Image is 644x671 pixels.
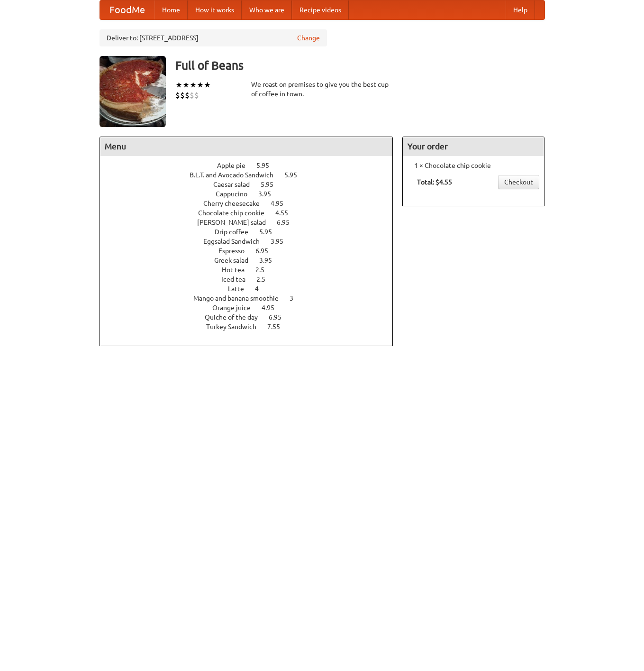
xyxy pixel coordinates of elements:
[213,181,259,188] span: Caesar salad
[214,257,290,264] a: Greek salad 3.95
[193,294,311,302] a: Mango and banana smoothie 3
[100,56,166,127] img: angular.jpg
[197,219,275,226] span: [PERSON_NAME] salad
[215,228,290,236] a: Drip coffee 5.95
[100,137,393,156] h4: Menu
[251,80,393,99] div: We roast on premises to give you the best cup of coffee in town.
[175,80,182,90] li: ★
[204,80,211,90] li: ★
[198,209,274,217] span: Chocolate chip cookie
[100,0,154,19] a: FoodMe
[218,247,286,255] a: Espresso 6.95
[271,238,293,245] span: 3.95
[403,137,544,156] h4: Your order
[100,29,327,46] div: Deliver to: [STREET_ADDRESS]
[242,0,292,19] a: Who we are
[175,56,545,75] h3: Full of Beans
[206,323,266,331] span: Turkey Sandwich
[216,190,257,198] span: Cappucino
[259,257,281,264] span: 3.95
[408,161,539,170] li: 1 × Chocolate chip cookie
[256,162,279,169] span: 5.95
[275,209,298,217] span: 4.55
[212,304,260,312] span: Orange juice
[218,247,254,255] span: Espresso
[259,228,281,236] span: 5.95
[180,90,185,101] li: $
[262,304,284,312] span: 4.95
[267,323,290,331] span: 7.55
[198,209,306,217] a: Chocolate chip cookie 4.55
[228,285,276,293] a: Latte 4
[197,80,204,90] li: ★
[212,304,292,312] a: Orange juice 4.95
[205,313,267,321] span: Quiche of the day
[217,162,255,169] span: Apple pie
[506,0,535,19] a: Help
[194,90,199,101] li: $
[271,200,293,207] span: 4.95
[221,276,255,283] span: Iced tea
[417,178,452,186] b: Total: $4.55
[222,266,254,274] span: Hot tea
[498,175,539,189] a: Checkout
[182,80,190,90] li: ★
[190,171,283,179] span: B.L.T. and Avocado Sandwich
[203,200,269,207] span: Cherry cheesecake
[215,228,258,236] span: Drip coffee
[213,181,291,188] a: Caesar salad 5.95
[216,190,289,198] a: Cappucino 3.95
[206,323,298,331] a: Turkey Sandwich 7.55
[290,294,303,302] span: 3
[256,276,275,283] span: 2.5
[197,219,307,226] a: [PERSON_NAME] salad 6.95
[261,181,283,188] span: 5.95
[222,266,282,274] a: Hot tea 2.5
[217,162,287,169] a: Apple pie 5.95
[228,285,254,293] span: Latte
[185,90,190,101] li: $
[258,190,281,198] span: 3.95
[203,238,269,245] span: Eggsalad Sandwich
[190,90,194,101] li: $
[221,276,283,283] a: Iced tea 2.5
[154,0,188,19] a: Home
[190,171,315,179] a: B.L.T. and Avocado Sandwich 5.95
[214,257,258,264] span: Greek salad
[292,0,349,19] a: Recipe videos
[175,90,180,101] li: $
[193,294,288,302] span: Mango and banana smoothie
[255,247,278,255] span: 6.95
[255,285,268,293] span: 4
[284,171,307,179] span: 5.95
[203,200,301,207] a: Cherry cheesecake 4.95
[203,238,301,245] a: Eggsalad Sandwich 3.95
[255,266,274,274] span: 2.5
[190,80,197,90] li: ★
[188,0,242,19] a: How it works
[205,313,299,321] a: Quiche of the day 6.95
[277,219,299,226] span: 6.95
[297,33,320,43] a: Change
[269,313,291,321] span: 6.95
